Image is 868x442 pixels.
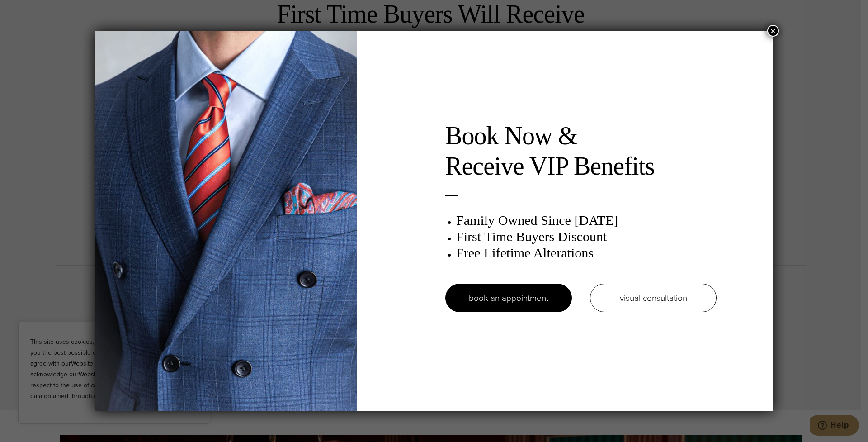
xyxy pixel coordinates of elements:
button: Close [767,25,779,37]
h2: Book Now & Receive VIP Benefits [445,121,717,181]
a: book an appointment [445,284,572,312]
h3: Free Lifetime Alterations [456,245,717,261]
span: Help [21,6,39,14]
h3: First Time Buyers Discount [456,228,717,245]
h3: Family Owned Since [DATE] [456,212,717,228]
a: visual consultation [590,284,717,312]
